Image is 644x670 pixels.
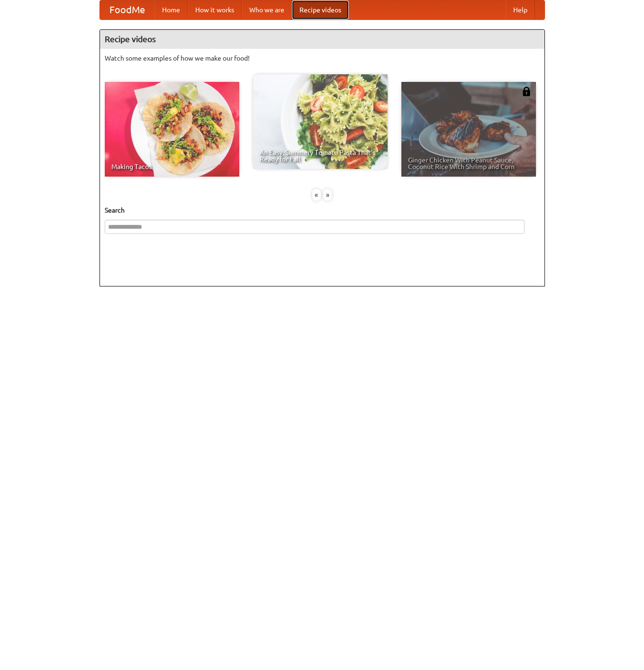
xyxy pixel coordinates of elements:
a: Recipe videos [292,0,349,19]
a: Making Tacos [105,82,239,177]
p: Watch some examples of how we make our food! [105,54,540,63]
img: 483408.png [522,87,531,96]
a: An Easy, Summery Tomato Pasta That's Ready for Fall [253,74,388,169]
span: An Easy, Summery Tomato Pasta That's Ready for Fall [260,149,381,162]
div: « [312,189,321,201]
h4: Recipe videos [100,30,544,49]
h5: Search [105,205,540,215]
a: FoodMe [100,0,154,19]
a: How it works [188,0,242,19]
a: Help [506,0,535,19]
span: Making Tacos [111,163,233,170]
a: Home [154,0,188,19]
a: Who we are [242,0,292,19]
div: » [323,189,332,201]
